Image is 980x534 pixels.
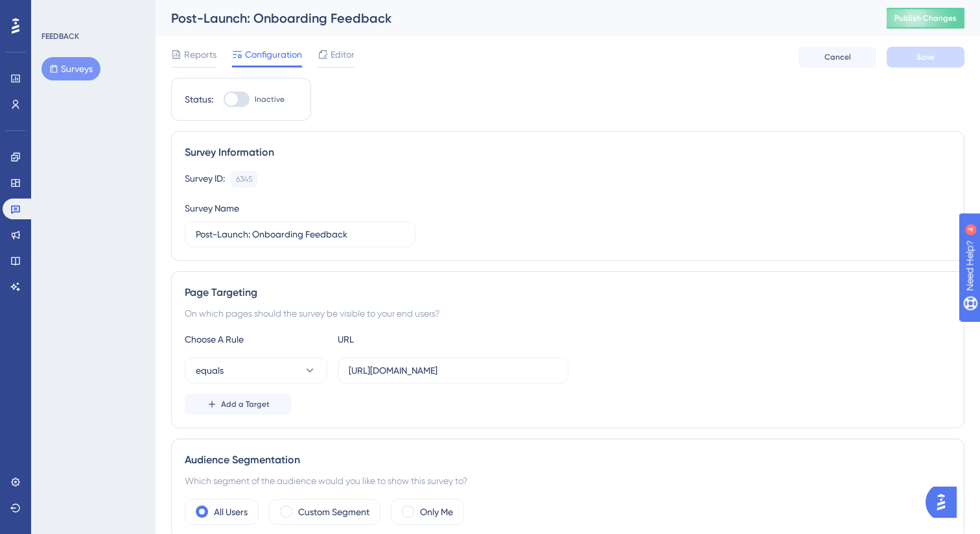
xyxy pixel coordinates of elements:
span: Add a Target [221,399,270,409]
div: Choose A Rule [185,332,327,347]
div: Audience Segmentation [185,452,951,468]
div: Survey ID: [185,171,225,188]
div: Post-Launch: Onboarding Feedback [171,9,854,27]
div: 6345 [236,174,252,184]
div: On which pages should the survey be visible to your end users? [185,306,951,321]
button: Cancel [799,47,876,67]
span: Save [916,52,935,62]
span: Configuration [245,47,302,62]
label: Only Me [420,504,453,520]
div: Survey Name [185,200,239,216]
button: Save [887,47,964,67]
span: equals [196,363,224,378]
div: URL [338,332,480,347]
iframe: UserGuiding AI Assistant Launcher [926,483,964,522]
input: Type your Survey name [196,227,404,241]
button: Add a Target [185,394,292,415]
div: Status: [185,91,213,107]
span: Reports [184,47,216,62]
span: Cancel [824,52,851,62]
div: Survey Information [185,145,951,160]
span: Publish Changes [894,13,957,23]
label: Custom Segment [298,504,369,520]
button: Publish Changes [887,8,964,29]
div: FEEDBACK [41,31,79,42]
span: Inactive [255,94,285,104]
div: Which segment of the audience would you like to show this survey to? [185,473,951,489]
div: 4 [90,6,94,17]
label: All Users [214,504,248,520]
div: Page Targeting [185,285,951,300]
input: yourwebsite.com/path [349,363,557,378]
button: equals [185,358,327,383]
button: Surveys [41,57,100,80]
span: Need Help? [30,3,81,19]
span: Editor [331,47,355,62]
